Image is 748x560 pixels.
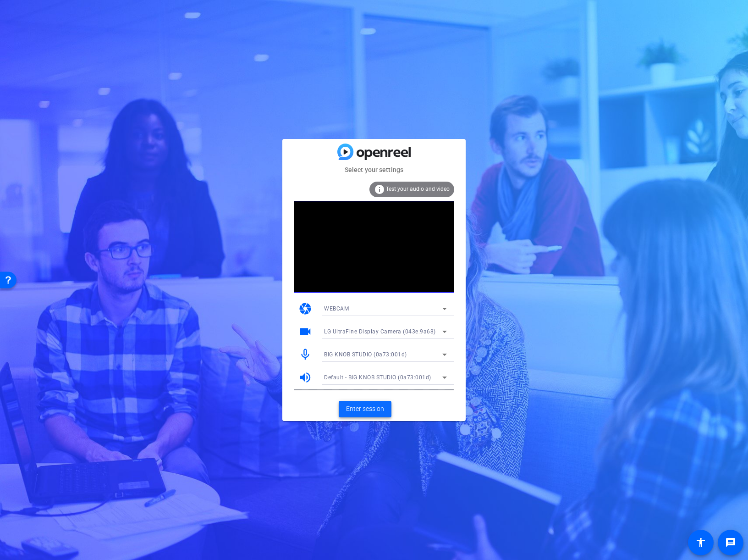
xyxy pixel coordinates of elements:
span: Default - BIG KNOB STUDIO (0a73:001d) [324,374,431,381]
mat-icon: videocam [298,325,312,338]
mat-icon: camera [298,302,312,316]
span: Enter session [346,404,384,414]
img: blue-gradient.svg [337,144,411,160]
span: Test your audio and video [386,186,450,192]
mat-icon: info [374,184,385,195]
mat-icon: accessibility [695,537,706,548]
mat-card-subtitle: Select your settings [282,165,466,175]
span: LG UltraFine Display Camera (043e:9a68) [324,328,436,335]
button: Enter session [339,401,391,417]
mat-icon: message [725,537,736,548]
span: WEBCAM [324,305,349,312]
mat-icon: volume_up [298,371,312,384]
span: BIG KNOB STUDIO (0a73:001d) [324,351,407,358]
mat-icon: mic_none [298,348,312,361]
